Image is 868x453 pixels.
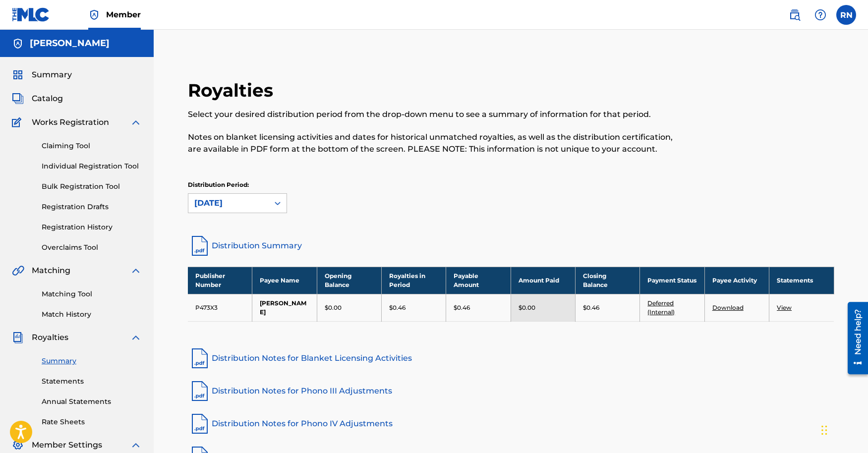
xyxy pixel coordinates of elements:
th: Publisher Number [188,267,252,294]
img: MLC Logo [12,7,50,22]
td: [PERSON_NAME] [252,294,317,321]
p: Select your desired distribution period from the drop-down menu to see a summary of information f... [188,109,686,120]
img: expand [130,332,142,343]
a: Statements [42,376,142,387]
img: Summary [12,69,24,81]
img: expand [130,439,142,451]
img: distribution-summary-pdf [188,234,212,258]
th: Payee Name [252,267,317,294]
span: Royalties [32,332,68,343]
a: Rate Sheets [42,417,142,427]
th: Opening Balance [317,267,381,294]
a: Public Search [785,5,805,25]
img: Works Registration [12,116,25,128]
a: Registration Drafts [42,202,142,212]
p: $0.46 [389,303,405,312]
a: Individual Registration Tool [42,161,142,171]
th: Amount Paid [511,267,575,294]
a: Overclaims Tool [42,242,142,253]
iframe: Chat Widget [818,405,868,453]
a: Matching Tool [42,289,142,299]
th: Closing Balance [576,267,640,294]
img: help [814,9,826,21]
span: Member [106,9,141,20]
div: [DATE] [194,197,263,209]
th: Statements [769,267,834,294]
th: Payment Status [640,267,704,294]
a: Match History [42,309,142,320]
th: Royalties in Period [382,267,446,294]
th: Payable Amount [446,267,511,294]
span: Matching [32,265,70,277]
a: Summary [42,356,142,366]
a: Distribution Summary [188,234,834,258]
a: Bulk Registration Tool [42,181,142,192]
th: Payee Activity [704,267,769,294]
a: Annual Statements [42,396,142,407]
a: Download [712,304,744,311]
span: Summary [32,69,72,81]
p: Distribution Period: [188,180,287,189]
img: Matching [12,265,24,277]
a: SummarySummary [12,69,72,81]
img: Catalog [12,93,24,105]
a: Deferred (Internal) [647,299,675,316]
span: Catalog [32,93,63,105]
img: Accounts [12,38,24,50]
p: $0.00 [519,303,535,312]
img: Top Rightsholder [88,9,100,21]
span: Works Registration [32,116,109,128]
iframe: Resource Center [840,298,868,378]
img: Member Settings [12,439,24,451]
a: View [777,304,792,311]
p: $0.46 [583,303,599,312]
p: $0.00 [325,303,342,312]
h5: Raekwon Nelson [30,38,110,49]
img: expand [130,265,142,277]
a: Distribution Notes for Phono III Adjustments [188,379,834,403]
a: Claiming Tool [42,141,142,151]
p: Notes on blanket licensing activities and dates for historical unmatched royalties, as well as th... [188,131,686,155]
img: Royalties [12,332,24,343]
img: search [789,9,801,21]
img: expand [130,116,142,128]
div: Help [810,5,830,25]
h2: Royalties [188,79,278,102]
a: Registration History [42,222,142,232]
img: pdf [188,379,212,403]
img: pdf [188,412,212,436]
div: User Menu [836,5,856,25]
p: $0.46 [454,303,470,312]
a: Distribution Notes for Phono IV Adjustments [188,412,834,436]
td: P473X3 [188,294,252,321]
a: CatalogCatalog [12,93,63,105]
div: Drag [821,415,827,445]
a: Distribution Notes for Blanket Licensing Activities [188,346,834,370]
span: Member Settings [32,439,102,451]
img: pdf [188,346,212,370]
